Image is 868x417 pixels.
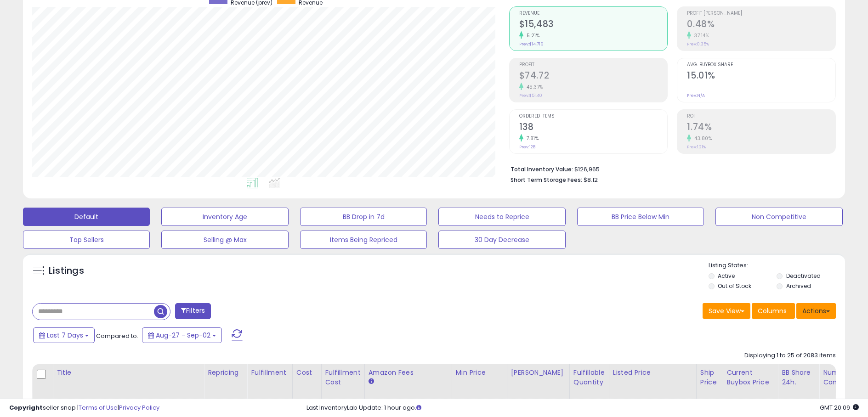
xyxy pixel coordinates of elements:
[523,84,543,90] small: 45.37%
[691,32,709,39] small: 37.14%
[523,135,539,142] small: 7.81%
[57,368,200,378] div: Title
[726,368,774,387] div: Current Buybox Price
[9,403,43,412] strong: Copyright
[687,11,835,16] span: Profit [PERSON_NAME]
[23,231,150,249] button: Top Sellers
[687,70,835,83] h2: 15.01%
[369,378,374,386] small: Amazon Fees.
[511,165,573,173] b: Total Inventory Value:
[786,282,811,290] label: Archived
[438,231,565,249] button: 30 Day Decrease
[9,404,159,412] div: seller snap | |
[687,93,705,98] small: Prev: N/A
[175,303,211,319] button: Filters
[786,272,821,280] label: Deactivated
[300,208,427,226] button: BB Drop in 7d
[519,11,668,16] span: Revenue
[161,208,288,226] button: Inventory Age
[687,122,835,134] h2: 1.74%
[306,404,859,412] div: Last InventoryLab Update: 1 hour ago.
[251,368,288,378] div: Fulfillment
[519,93,542,98] small: Prev: $51.40
[519,114,668,119] span: Ordered Items
[782,368,815,387] div: BB Share 24h.
[613,368,692,378] div: Listed Price
[511,176,582,184] b: Short Term Storage Fees:
[584,175,598,184] span: $8.12
[519,41,543,47] small: Prev: $14,716
[438,208,565,226] button: Needs to Reprice
[300,231,427,249] button: Items Being Repriced
[687,114,835,119] span: ROI
[700,368,719,387] div: Ship Price
[796,303,836,319] button: Actions
[523,32,540,39] small: 5.21%
[511,368,566,378] div: [PERSON_NAME]
[758,306,787,316] span: Columns
[687,19,835,31] h2: 0.48%
[208,368,243,378] div: Repricing
[296,368,318,378] div: Cost
[519,70,668,83] h2: $74.72
[709,261,845,270] p: Listing States:
[744,351,836,360] div: Displaying 1 to 25 of 2083 items
[456,368,503,378] div: Min Price
[577,208,704,226] button: BB Price Below Min
[519,62,668,68] span: Profit
[49,265,84,277] h5: Listings
[519,144,535,150] small: Prev: 128
[519,122,668,134] h2: 138
[715,208,842,226] button: Non Competitive
[156,331,210,340] span: Aug-27 - Sep-02
[119,403,159,412] a: Privacy Policy
[96,332,138,340] span: Compared to:
[161,231,288,249] button: Selling @ Max
[142,327,222,343] button: Aug-27 - Sep-02
[47,331,83,340] span: Last 7 Days
[573,368,605,387] div: Fulfillable Quantity
[33,327,95,343] button: Last 7 Days
[325,368,361,387] div: Fulfillment Cost
[718,282,751,290] label: Out of Stock
[718,272,735,280] label: Active
[687,41,709,47] small: Prev: 0.35%
[752,303,795,319] button: Columns
[820,403,859,412] span: 2025-09-10 20:09 GMT
[703,303,750,319] button: Save View
[687,62,835,68] span: Avg. Buybox Share
[23,208,150,226] button: Default
[511,163,829,174] li: $126,965
[691,135,712,142] small: 43.80%
[79,403,118,412] a: Terms of Use
[823,368,857,387] div: Num of Comp.
[687,144,706,150] small: Prev: 1.21%
[369,368,448,378] div: Amazon Fees
[519,19,668,31] h2: $15,483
